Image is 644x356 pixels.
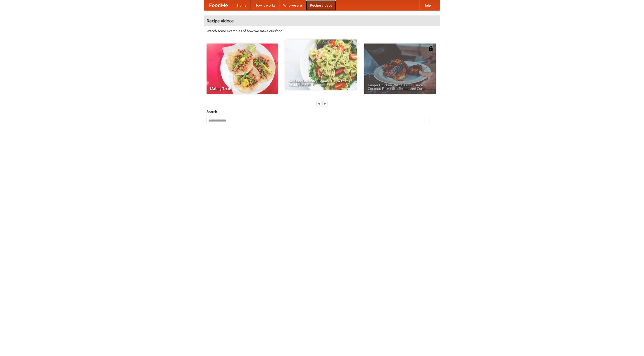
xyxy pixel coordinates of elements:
h5: Search [207,109,437,114]
span: An Easy, Summery Tomato Pasta That's Ready for Fall [289,79,353,86]
a: An Easy, Summery Tomato Pasta That's Ready for Fall [285,39,357,90]
a: Home [233,0,251,10]
a: Recipe videos [306,0,336,10]
a: Help [419,0,435,10]
h4: Recipe videos [204,16,440,26]
div: » [323,100,327,107]
p: Watch some examples of how we make our food! [207,28,437,33]
a: Making Tacos [207,44,278,94]
a: FoodMe [204,0,233,10]
img: 483408.png [428,46,433,51]
div: « [317,100,321,107]
span: Making Tacos [210,87,274,90]
a: Who we are [279,0,306,10]
a: How it works [251,0,279,10]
